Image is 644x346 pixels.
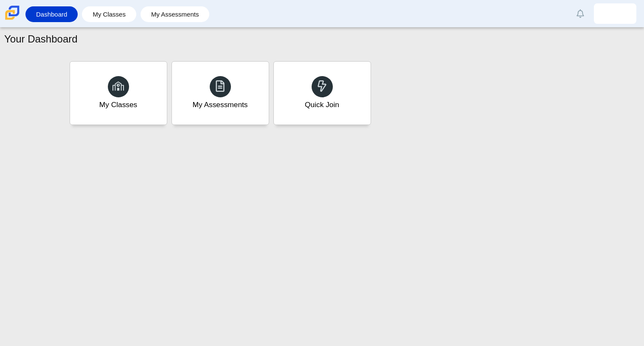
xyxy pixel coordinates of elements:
[30,6,73,22] a: Dashboard
[3,4,21,22] img: Carmen School of Science & Technology
[70,61,167,125] a: My Classes
[4,32,78,46] h1: Your Dashboard
[608,7,622,20] img: jaylen.luckett.FbfhH9
[305,99,339,110] div: Quick Join
[571,4,590,23] a: Alerts
[86,6,132,22] a: My Classes
[193,99,248,110] div: My Assessments
[99,99,138,110] div: My Classes
[145,6,205,22] a: My Assessments
[3,16,21,23] a: Carmen School of Science & Technology
[273,61,371,125] a: Quick Join
[172,61,269,125] a: My Assessments
[594,3,636,24] a: jaylen.luckett.FbfhH9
